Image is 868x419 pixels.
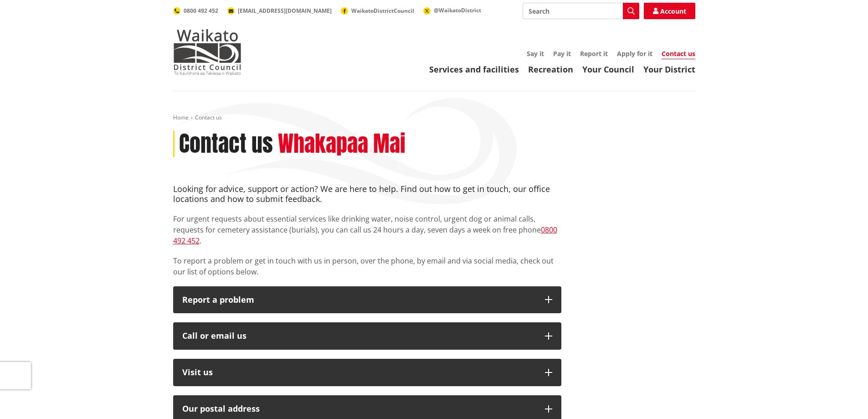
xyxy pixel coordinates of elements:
[173,213,561,246] p: For urgent requests about essential services like drinking water, noise control, urgent dog or an...
[341,7,414,15] a: WaikatoDistrictCouncil
[182,368,536,377] p: Visit us
[173,286,561,314] button: Report a problem
[173,322,561,350] button: Call or email us
[173,7,218,15] a: 0800 492 452
[173,225,557,246] a: 0800 492 452
[227,7,332,15] a: [EMAIL_ADDRESS][DOMAIN_NAME]
[173,114,695,122] nav: breadcrumb
[182,295,536,305] p: Report a problem
[173,29,241,75] img: Waikato District Council - Te Kaunihera aa Takiwaa o Waikato
[644,3,695,19] a: Account
[617,49,652,58] a: Apply for it
[523,3,639,19] input: Search input
[429,64,519,75] a: Services and facilities
[278,131,406,157] h2: Whakapaa Mai
[643,64,695,75] a: Your District
[173,359,561,386] button: Visit us
[184,7,218,15] span: 0800 492 452
[179,131,273,157] h1: Contact us
[434,6,481,14] span: @WaikatoDistrict
[662,49,695,59] a: Contact us
[553,49,571,58] a: Pay it
[182,331,536,341] div: Call or email us
[580,49,608,58] a: Report it
[582,64,634,75] a: Your Council
[173,114,189,121] a: Home
[527,49,544,58] a: Say it
[528,64,573,75] a: Recreation
[238,7,332,15] span: [EMAIL_ADDRESS][DOMAIN_NAME]
[182,404,536,414] h2: Our postal address
[423,6,481,14] a: @WaikatoDistrict
[173,255,561,277] p: To report a problem or get in touch with us in person, over the phone, by email and via social me...
[195,114,222,121] span: Contact us
[351,7,414,15] span: WaikatoDistrictCouncil
[173,184,561,204] h4: Looking for advice, support or action? We are here to help. Find out how to get in touch, our off...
